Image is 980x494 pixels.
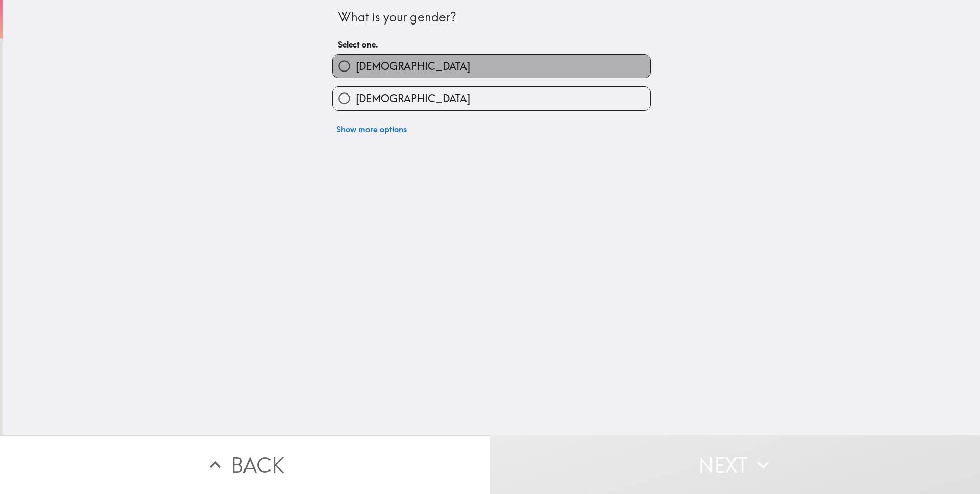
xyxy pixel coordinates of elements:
button: [DEMOGRAPHIC_DATA] [333,55,650,78]
div: What is your gender? [338,9,645,26]
button: Show more options [332,119,411,139]
button: [DEMOGRAPHIC_DATA] [333,87,650,110]
h6: Select one. [338,39,645,50]
span: [DEMOGRAPHIC_DATA] [356,91,470,106]
span: [DEMOGRAPHIC_DATA] [356,59,470,74]
button: Next [490,435,980,494]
